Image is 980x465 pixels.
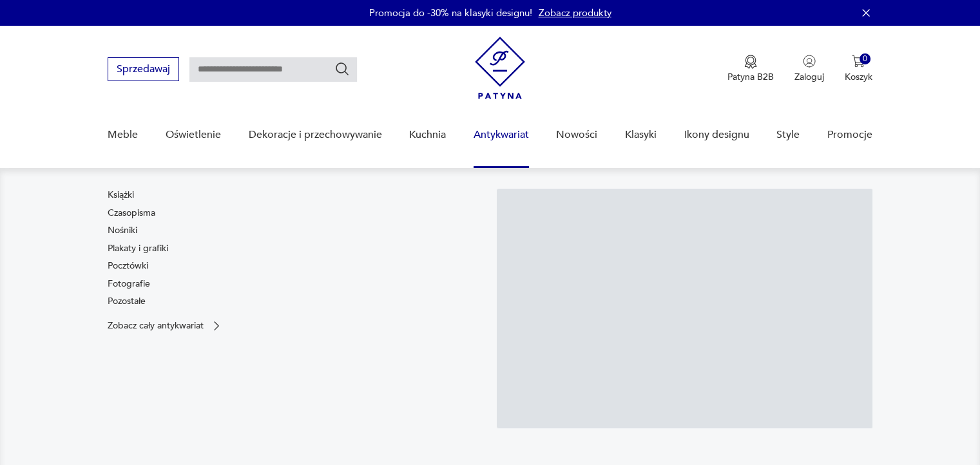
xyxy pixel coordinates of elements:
[727,55,774,83] a: Ikona medaluPatyna B2B
[845,71,872,83] p: Koszyk
[108,242,168,255] a: Plakaty i grafiki
[334,61,350,77] button: Szukaj
[108,319,223,332] a: Zobacz cały antykwariat
[369,6,532,19] p: Promocja do -30% na klasyki designu!
[409,110,446,160] a: Kuchnia
[248,110,381,160] a: Dekoracje i przechowywanie
[860,53,870,64] div: 0
[852,55,865,68] img: Ikona koszyka
[108,224,137,237] a: Nośniki
[539,6,611,19] a: Zobacz produkty
[108,207,155,220] a: Czasopisma
[803,55,816,68] img: Ikonka użytkownika
[684,110,749,160] a: Ikony designu
[474,110,529,160] a: Antykwariat
[827,110,872,160] a: Promocje
[625,110,657,160] a: Klasyki
[727,71,774,83] p: Patyna B2B
[108,278,150,290] a: Fotografie
[794,71,824,83] p: Zaloguj
[794,55,824,83] button: Zaloguj
[108,66,179,75] a: Sprzedawaj
[556,110,597,160] a: Nowości
[845,55,872,83] button: 0Koszyk
[727,55,774,83] button: Patyna B2B
[166,110,221,160] a: Oświetlenie
[108,57,179,81] button: Sprzedawaj
[776,110,800,160] a: Style
[108,321,204,330] p: Zobacz cały antykwariat
[108,295,146,308] a: Pozostałe
[108,260,148,272] a: Pocztówki
[108,110,138,160] a: Meble
[744,55,757,69] img: Ikona medalu
[475,37,525,99] img: Patyna - sklep z meblami i dekoracjami vintage
[108,189,134,202] a: Książki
